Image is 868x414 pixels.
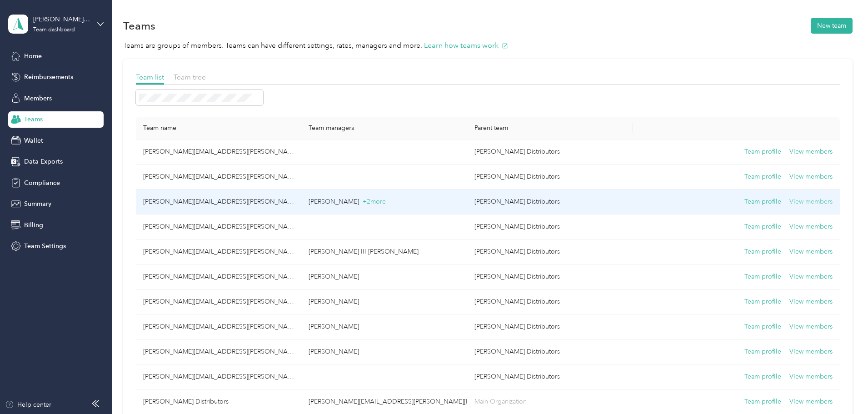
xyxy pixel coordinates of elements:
[744,197,781,207] button: Team profile
[301,364,467,389] td: -
[309,297,459,307] p: [PERSON_NAME]
[136,364,301,389] td: dylan.ohl@bldonline.com
[817,363,868,414] iframe: Everlance-gr Chat Button Frame
[24,241,66,251] span: Team Settings
[33,15,90,24] div: [PERSON_NAME] Distributors
[136,165,301,190] td: david.baer@bldonline.com
[174,73,206,81] span: Team tree
[309,322,459,332] p: [PERSON_NAME]
[136,214,301,239] td: grady.sharpe@bldonline.com
[467,165,633,190] td: Bernie Little Distributors
[789,147,833,157] button: View members
[789,272,833,282] button: View members
[301,214,467,239] td: -
[789,297,833,307] button: View members
[744,247,781,257] button: Team profile
[24,115,43,124] span: Teams
[467,190,633,214] td: Bernie Little Distributors
[301,140,467,165] td: -
[744,347,781,357] button: Team profile
[467,239,633,264] td: Bernie Little Distributors
[24,72,73,82] span: Reimbursements
[309,397,459,407] p: [PERSON_NAME][EMAIL_ADDRESS][PERSON_NAME][DOMAIN_NAME]
[789,197,833,207] button: View members
[744,397,781,407] button: Team profile
[24,94,52,103] span: Members
[309,373,310,380] span: -
[309,223,310,230] span: -
[424,40,508,51] button: Learn how teams work
[309,272,459,282] p: [PERSON_NAME]
[136,190,301,214] td: mike.schumaker@bldonline.com
[309,197,459,207] p: [PERSON_NAME]
[789,397,833,407] button: View members
[136,264,301,289] td: mike.jones@bldonline.com
[744,222,781,232] button: Team profile
[309,173,310,180] span: -
[309,347,459,357] p: [PERSON_NAME]
[24,199,51,209] span: Summary
[467,264,633,289] td: Bernie Little Distributors
[136,339,301,364] td: jake.mcclelland@bldonline.com
[467,117,633,140] th: Parent team
[5,400,51,409] button: Help center
[301,117,467,140] th: Team managers
[789,322,833,332] button: View members
[467,314,633,339] td: Bernie Little Distributors
[136,314,301,339] td: josh.moore@bldonline.com
[789,222,833,232] button: View members
[789,372,833,382] button: View members
[474,397,625,407] p: Main Organization
[123,21,155,30] h1: Teams
[24,157,63,166] span: Data Exports
[744,272,781,282] button: Team profile
[24,51,42,61] span: Home
[467,140,633,165] td: Bernie Little Distributors
[24,136,43,145] span: Wallet
[136,239,301,264] td: billy.herren@bldonline.com
[467,364,633,389] td: Bernie Little Distributors
[811,18,853,34] button: New team
[744,297,781,307] button: Team profile
[467,339,633,364] td: Bernie Little Distributors
[136,117,301,140] th: Team name
[309,247,459,257] p: [PERSON_NAME] III [PERSON_NAME]
[789,172,833,182] button: View members
[789,347,833,357] button: View members
[24,220,43,230] span: Billing
[136,289,301,314] td: brandon.bailey@bldonline.com
[24,178,60,188] span: Compliance
[363,198,386,205] span: + 2 more
[744,172,781,182] button: Team profile
[744,147,781,157] button: Team profile
[136,73,164,81] span: Team list
[744,322,781,332] button: Team profile
[136,140,301,165] td: dennis.theodorson@bldonline.com
[467,289,633,314] td: Bernie Little Distributors
[467,214,633,239] td: Bernie Little Distributors
[309,148,310,155] span: -
[789,247,833,257] button: View members
[301,165,467,190] td: -
[33,27,75,33] div: Team dashboard
[744,372,781,382] button: Team profile
[123,40,853,51] p: Teams are groups of members. Teams can have different settings, rates, managers and more.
